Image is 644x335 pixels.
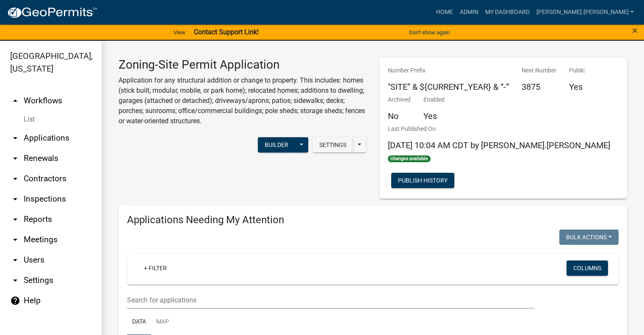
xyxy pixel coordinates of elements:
span: × [632,25,638,36]
p: Enabled [423,95,445,104]
i: arrow_drop_down [10,214,20,224]
button: Bulk Actions [559,230,619,245]
i: arrow_drop_down [10,235,20,245]
button: Settings [312,137,353,152]
h3: Zoning-Site Permit Application [119,58,367,72]
h5: 3875 [522,82,556,92]
input: Search for applications [127,291,534,309]
button: Columns [567,260,608,276]
p: Archived [388,95,411,104]
p: Application for any structural addition or change to property. This includes: homes (stick built,... [119,75,367,126]
a: View [170,25,189,39]
i: arrow_drop_down [10,133,20,143]
h4: Applications Needing My Attention [127,214,619,226]
i: arrow_drop_down [10,174,20,184]
i: arrow_drop_down [10,194,20,204]
span: [DATE] 10:04 AM CDT by [PERSON_NAME].[PERSON_NAME] [388,140,610,150]
i: arrow_drop_down [10,153,20,163]
button: Don't show again [406,25,453,39]
wm-modal-confirm: Workflow Publish History [391,177,454,184]
p: Public [569,66,585,75]
i: arrow_drop_up [10,96,20,106]
a: Admin [456,4,482,20]
button: Builder [258,137,295,152]
span: Changes available [388,155,431,162]
a: Home [433,4,456,20]
button: Close [632,25,638,36]
i: arrow_drop_down [10,275,20,285]
a: + Filter [137,260,174,276]
p: Next Number [522,66,556,75]
a: [PERSON_NAME].[PERSON_NAME] [533,4,637,20]
i: arrow_drop_down [10,255,20,265]
p: Last Published On [388,125,610,133]
h5: Yes [569,82,585,92]
h5: "SITE” & ${CURRENT_YEAR} & “-” [388,82,509,92]
p: Number Prefix [388,66,509,75]
strong: Contact Support Link! [194,28,259,36]
i: help [10,296,20,306]
button: Publish History [391,173,454,188]
h5: No [388,111,411,121]
a: My Dashboard [482,4,533,20]
h5: Yes [423,111,445,121]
